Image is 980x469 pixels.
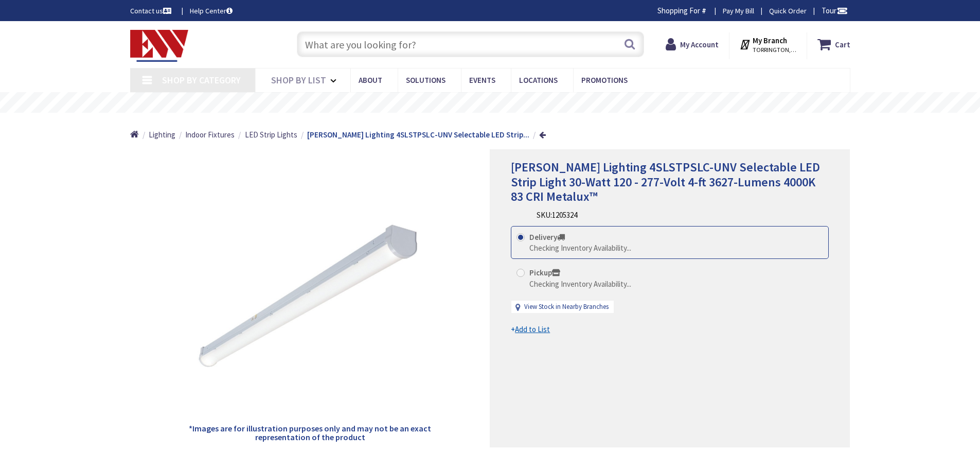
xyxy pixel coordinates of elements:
a: Contact us [130,6,173,16]
span: [PERSON_NAME] Lighting 4SLSTPSLC-UNV Selectable LED Strip Light 30-Watt 120 - 277-Volt 4-ft 3627-... [511,159,820,205]
span: LED Strip Lights [245,130,297,140]
u: Add to List [515,324,550,334]
a: Pay My Bill [723,6,754,16]
h5: *Images are for illustration purposes only and may not be an exact representation of the product [188,424,433,442]
strong: My Branch [753,36,787,45]
strong: Delivery [529,232,565,242]
a: Lighting [149,129,175,140]
span: Promotions [581,75,628,85]
strong: Cart [835,35,850,54]
span: Lighting [149,130,175,140]
span: Tour [822,6,848,15]
a: View Stock in Nearby Branches [524,302,609,312]
span: + [511,324,550,334]
a: +Add to List [511,324,550,335]
img: Cooper Lighting 4SLSTPSLC-UNV Selectable LED Strip Light 30-Watt 120 - 277-Volt 4-ft 3627-Lumens ... [188,171,433,416]
span: Locations [519,75,558,85]
a: LED Strip Lights [245,129,297,140]
span: Shop By List [271,74,326,86]
span: Events [469,75,495,85]
img: Electrical Wholesalers, Inc. [130,30,189,62]
a: Quick Order [769,6,807,16]
strong: My Account [680,40,719,49]
div: SKU: [537,210,577,220]
rs-layer: Free Same Day Pickup at 19 Locations [397,97,585,109]
span: Solutions [406,75,446,85]
a: Cart [817,35,850,54]
span: 1205324 [552,210,577,220]
div: Checking Inventory Availability... [529,242,631,253]
a: My Account [666,35,719,54]
span: TORRINGTON, [GEOGRAPHIC_DATA] [753,46,796,54]
strong: [PERSON_NAME] Lighting 4SLSTPSLC-UNV Selectable LED Strip... [307,130,529,140]
strong: # [702,6,706,15]
div: My Branch TORRINGTON, [GEOGRAPHIC_DATA] [739,35,796,54]
input: What are you looking for? [297,31,644,57]
span: Shop By Category [162,74,241,86]
span: Indoor Fixtures [185,130,235,140]
span: About [359,75,382,85]
span: Shopping For [657,6,700,15]
strong: Pickup [529,268,560,277]
div: Checking Inventory Availability... [529,279,631,289]
a: Indoor Fixtures [185,129,235,140]
a: Help Center [190,6,233,16]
